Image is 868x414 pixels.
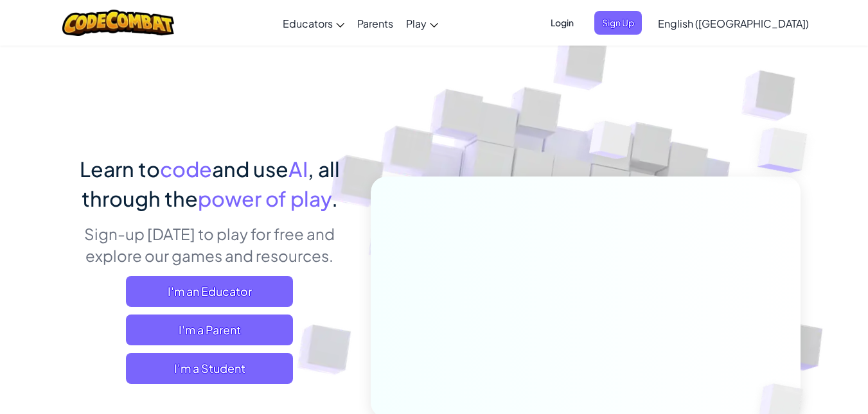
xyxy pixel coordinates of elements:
p: Sign-up [DATE] to play for free and explore our games and resources. [68,223,351,266]
span: AI [288,156,308,182]
img: CodeCombat logo [62,10,175,36]
a: Play [400,6,445,40]
span: English ([GEOGRAPHIC_DATA]) [658,17,809,30]
img: Overlap cubes [565,96,657,191]
img: Overlap cubes [732,96,843,205]
a: I'm a Parent [126,315,293,345]
span: code [160,156,212,182]
span: and use [212,156,288,182]
a: Educators [276,6,351,40]
a: Parents [351,6,400,40]
button: I'm a Student [126,353,293,384]
span: Play [406,17,427,30]
span: . [332,185,338,211]
span: power of play [198,185,332,211]
span: Learn to [80,156,160,182]
a: I'm an Educator [126,276,293,307]
button: Login [543,11,581,35]
button: Sign Up [594,11,642,35]
span: Educators [283,17,333,30]
a: English ([GEOGRAPHIC_DATA]) [651,6,815,40]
